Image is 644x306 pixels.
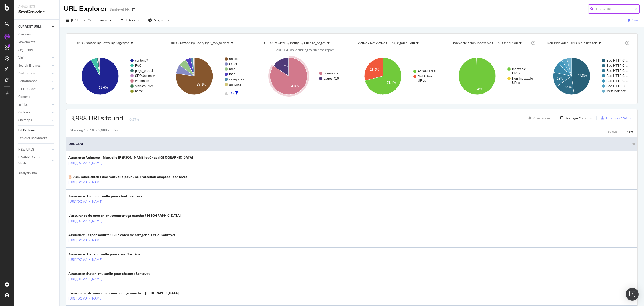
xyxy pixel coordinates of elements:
text: Bad HTTP C… [606,84,628,88]
span: 2025 Oct. 5th [71,18,82,22]
svg: A chart. [164,53,255,99]
text: race [229,67,236,71]
div: Assurance Animaux - Mutuelle [PERSON_NAME] et Chat : [GEOGRAPHIC_DATA] [68,155,193,160]
div: NEW URLS [18,147,34,152]
div: Assurance chiot, mutuelle pour chiot : Santévet [68,194,144,199]
a: Analysis Info [18,170,56,176]
h4: Indexable / Non-Indexable URLs Distribution [451,39,530,47]
text: 15.7% [279,64,288,68]
a: [URL][DOMAIN_NAME] [68,218,103,224]
span: Previous [92,18,107,22]
div: SiteCrawler [18,9,55,15]
a: Url Explorer [18,128,56,133]
text: 84.3% [290,84,299,88]
text: Non-Indexable [512,77,533,80]
text: 91.6% [99,86,108,90]
a: Sitemaps [18,118,50,123]
div: Explorer Bookmarks [18,136,47,141]
text: page_produit [135,69,154,73]
text: SEOUseless/* [135,74,155,78]
text: Bad HTTP C… [606,59,628,62]
text: Bad HTTP C… [606,69,628,73]
svg: A chart. [259,53,350,99]
span: Hold CTRL while clicking to filter the report. [274,48,335,52]
div: -0.27% [129,117,139,122]
a: [URL][DOMAIN_NAME] [68,276,103,282]
a: CURRENT URLS [18,24,50,30]
text: 17.4% [562,85,571,89]
text: categories [229,77,244,81]
span: Active / Not Active URLs (organic - all) [358,41,415,45]
a: Movements [18,40,56,45]
div: arrow-right-arrow-left [132,8,135,11]
text: Not Active [418,74,432,78]
text: pages-410 [324,77,339,80]
a: NEW URLS [18,147,50,152]
text: Meta noindex [606,89,626,93]
div: Search Engines [18,63,41,69]
div: Visits [18,55,26,61]
h4: Active / Not Active URLs [357,39,440,47]
div: Previous [605,129,617,134]
text: tags [229,72,235,76]
button: Manage Columns [558,115,592,121]
button: Segments [146,16,171,24]
text: annonce [229,83,241,86]
a: Overview [18,32,56,37]
span: Indexable / Non-Indexable URLs distribution [452,41,518,45]
button: Previous [605,128,617,134]
text: #nomatch [135,79,149,83]
a: [URL][DOMAIN_NAME] [68,199,103,204]
text: Bad HTTP C… [606,64,628,67]
h4: URLs Crawled By Botify By pagetype [74,39,157,47]
div: L'assurance de mon chat, comment ça marche ? [GEOGRAPHIC_DATA] [68,291,179,296]
div: A chart. [447,53,538,99]
button: Filters [118,16,141,24]
div: Distribution [18,71,35,76]
button: Export as CSV [599,114,627,122]
a: [URL][DOMAIN_NAME] [68,257,103,262]
a: Outlinks [18,110,50,115]
text: Other_ [229,62,239,66]
a: DISAPPEARED URLS [18,155,50,166]
button: [DATE] [64,16,88,24]
button: Previous [92,16,114,24]
div: Assurance Responsabilité Civile chien de catégorie 1 et 2 : Santévet [68,233,175,237]
text: Active URLs [418,69,436,73]
a: Inlinks [18,102,50,108]
div: Performance [18,79,37,84]
text: Bad HTTP C… [606,79,628,83]
text: articles [229,57,239,61]
div: CURRENT URLS [18,24,42,30]
svg: A chart. [542,53,632,99]
div: Analysis Info [18,170,37,176]
div: Url Explorer [18,128,35,133]
div: Segments [18,47,33,53]
div: Manage Columns [566,116,592,120]
div: Save [632,18,640,22]
a: [URL][DOMAIN_NAME] [68,296,103,301]
div: L'assurance de mon chien, comment ça marche ? [GEOGRAPHIC_DATA] [68,213,181,218]
div: DISAPPEARED URLS [18,155,45,166]
div: Inlinks [18,102,28,108]
text: 1/3 [229,91,234,95]
div: URL Explorer [64,4,107,13]
div: Analytics [18,4,55,9]
svg: A chart. [353,53,444,99]
div: Assurance chaton, mutuelle pour chaton : Santévet [68,271,150,276]
a: Content [18,94,56,100]
text: Bad HTTP C… [606,74,628,78]
text: 13% [557,77,563,80]
text: Indexable [512,67,526,71]
text: URLs [418,79,426,83]
div: Sitemaps [18,118,32,123]
a: Search Engines [18,63,50,69]
a: [URL][DOMAIN_NAME] [68,160,103,166]
a: Segments [18,47,56,53]
svg: A chart. [70,53,161,99]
